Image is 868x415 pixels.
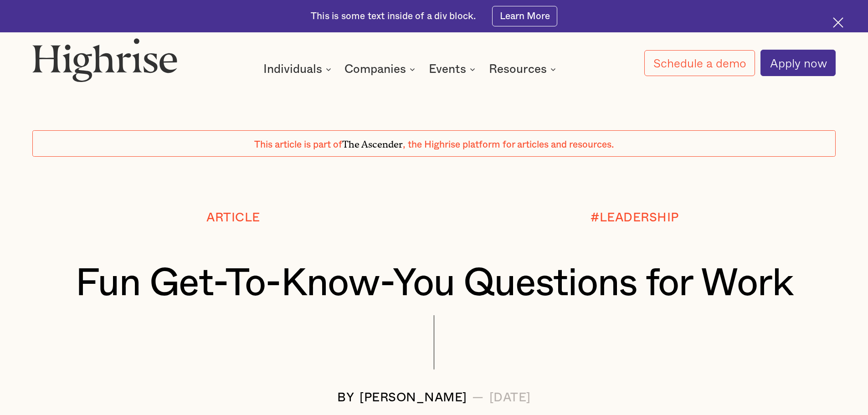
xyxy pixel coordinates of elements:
div: BY [337,391,354,404]
div: Resources [489,64,559,75]
div: Events [429,64,478,75]
span: This article is part of [254,140,342,149]
div: Companies [344,64,418,75]
a: Learn More [492,6,557,26]
img: Cross icon [833,17,843,28]
a: Schedule a demo [644,50,755,76]
div: Individuals [263,64,334,75]
span: The Ascender [342,136,403,148]
div: Resources [489,64,547,75]
div: Events [429,64,466,75]
div: #LEADERSHIP [591,211,679,224]
div: Individuals [263,64,322,75]
div: — [472,391,484,404]
a: Apply now [760,50,836,76]
span: , the Highrise platform for articles and resources. [403,140,614,149]
div: [PERSON_NAME] [360,391,467,404]
img: Highrise logo [32,38,177,82]
h1: Fun Get-To-Know-You Questions for Work [66,262,802,305]
div: [DATE] [489,391,531,404]
div: Companies [344,64,406,75]
div: Article [206,211,260,224]
div: This is some text inside of a div block. [311,10,476,23]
